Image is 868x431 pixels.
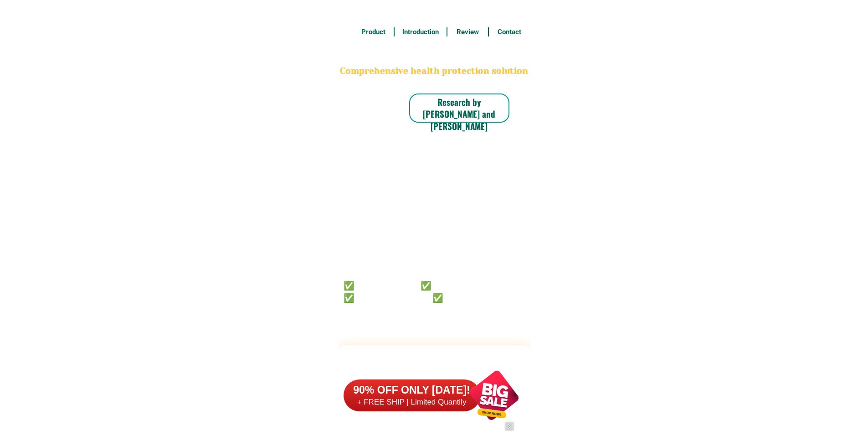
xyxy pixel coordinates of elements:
h6: 90% OFF ONLY [DATE]! [344,384,480,397]
h3: FREE SHIPPING NATIONWIDE [339,5,530,19]
h6: Research by [PERSON_NAME] and [PERSON_NAME] [409,96,509,132]
h2: BONA VITA COFFEE [339,44,530,65]
h2: Comprehensive health protection solution [339,65,530,78]
h6: Introduction [399,27,442,37]
h6: Review [452,27,483,37]
h2: FAKE VS ORIGINAL [339,353,530,377]
h6: ✅ 𝙰𝚗𝚝𝚒 𝙲𝚊𝚗𝚌𝚎𝚛 ✅ 𝙰𝚗𝚝𝚒 𝚂𝚝𝚛𝚘𝚔𝚎 ✅ 𝙰𝚗𝚝𝚒 𝙳𝚒𝚊𝚋𝚎𝚝𝚒𝚌 ✅ 𝙳𝚒𝚊𝚋𝚎𝚝𝚎𝚜 [344,279,499,303]
h6: Contact [494,27,525,37]
h6: Product [358,27,389,37]
h6: + FREE SHIP | Limited Quantily [344,397,480,407]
